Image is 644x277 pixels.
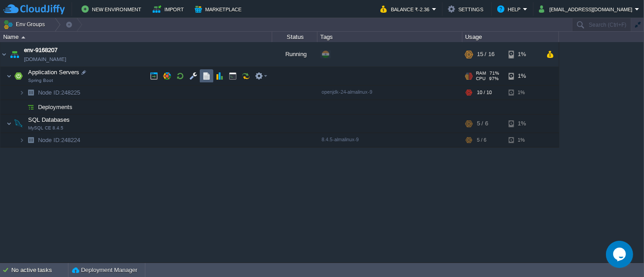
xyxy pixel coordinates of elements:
[27,69,81,76] a: Application ServersSpring Boot
[0,42,8,67] img: AMDAwAAAACH5BAEAAAAALAAAAAABAAEAAAICRAEAOw==
[509,133,538,147] div: 1%
[476,76,485,81] span: CPU
[24,133,37,147] img: AMDAwAAAACH5BAEAAAAALAAAAAABAAEAAAICRAEAOw==
[82,4,144,14] button: New Environment
[509,115,538,133] div: 1%
[509,86,538,100] div: 1%
[318,32,462,42] div: Tags
[37,89,82,96] a: Node ID:248225
[539,4,635,14] button: [EMAIL_ADDRESS][DOMAIN_NAME]
[24,86,37,100] img: AMDAwAAAACH5BAEAAAAALAAAAAABAAEAAAICRAEAOw==
[24,100,37,114] img: AMDAwAAAACH5BAEAAAAALAAAAAABAAEAAAICRAEAOw==
[24,46,58,55] a: env-9168207
[12,115,25,133] img: AMDAwAAAACH5BAEAAAAALAAAAAABAAEAAAICRAEAOw==
[477,86,492,100] div: 10 / 10
[322,137,359,142] span: 8.4.5-almalinux-9
[37,103,74,111] a: Deployments
[6,115,12,133] img: AMDAwAAAACH5BAEAAAAALAAAAAABAAEAAAICRAEAOw==
[509,67,538,85] div: 1%
[322,89,372,95] span: openjdk-24-almalinux-9
[380,4,432,14] button: Balance ₹-2.36
[12,67,25,85] img: AMDAwAAAACH5BAEAAAAALAAAAAABAAEAAAICRAEAOw==
[490,71,499,76] span: 71%
[272,42,317,67] div: Running
[509,42,538,67] div: 1%
[28,78,53,83] span: Spring Boot
[72,266,137,275] button: Deployment Manager
[28,125,63,131] span: MySQL CE 8.4.5
[448,4,486,14] button: Settings
[38,89,61,96] span: Node ID:
[477,115,488,133] div: 5 / 6
[21,36,25,38] img: AMDAwAAAACH5BAEAAAAALAAAAAABAAEAAAICRAEAOw==
[37,136,82,144] span: 248224
[606,241,635,268] iframe: chat widget
[19,133,24,147] img: AMDAwAAAACH5BAEAAAAALAAAAAABAAEAAAICRAEAOw==
[273,32,317,42] div: Status
[27,116,71,123] a: SQL DatabasesMySQL CE 8.4.5
[463,32,558,42] div: Usage
[37,89,82,96] span: 248225
[497,4,523,14] button: Help
[153,4,187,14] button: Import
[19,86,24,100] img: AMDAwAAAACH5BAEAAAAALAAAAAABAAEAAAICRAEAOw==
[27,68,81,76] span: Application Servers
[476,71,486,76] span: RAM
[489,76,499,81] span: 97%
[27,116,71,124] span: SQL Databases
[1,32,272,42] div: Name
[3,18,48,31] button: Env Groups
[195,4,244,14] button: Marketplace
[37,136,82,144] a: Node ID:248224
[3,4,65,15] img: CloudJiffy
[19,100,24,114] img: AMDAwAAAACH5BAEAAAAALAAAAAABAAEAAAICRAEAOw==
[38,137,61,143] span: Node ID:
[477,133,486,147] div: 5 / 6
[477,42,495,67] div: 15 / 16
[8,42,21,67] img: AMDAwAAAACH5BAEAAAAALAAAAAABAAEAAAICRAEAOw==
[24,55,66,64] a: [DOMAIN_NAME]
[6,67,12,85] img: AMDAwAAAACH5BAEAAAAALAAAAAABAAEAAAICRAEAOw==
